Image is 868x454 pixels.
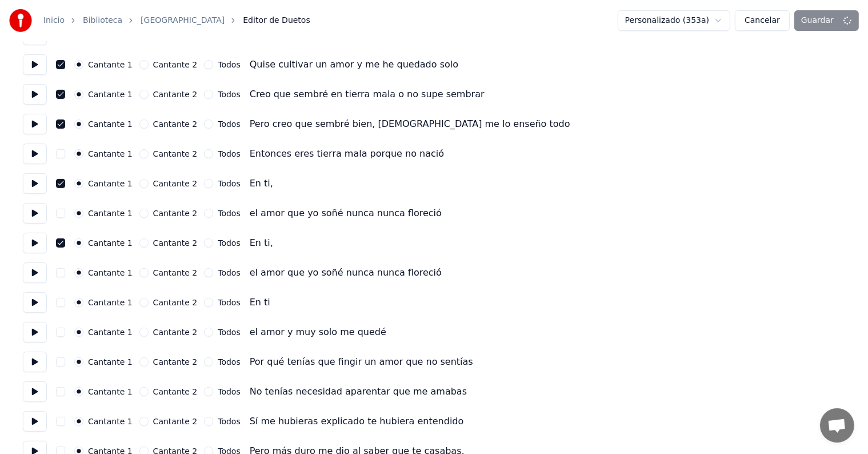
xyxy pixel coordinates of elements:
[153,120,198,128] label: Cantante 2
[43,15,65,26] a: Inicio
[218,388,240,396] label: Todos
[218,61,240,69] label: Todos
[250,385,467,399] div: No tenías necesidad aparentar que me amabas
[250,117,570,131] div: Pero creo que sembré bien, [DEMOGRAPHIC_DATA] me lo enseño todo
[88,328,133,336] label: Cantante 1
[153,239,198,247] label: Cantante 2
[218,150,240,158] label: Todos
[88,388,133,396] label: Cantante 1
[153,150,198,158] label: Cantante 2
[88,150,133,158] label: Cantante 1
[218,269,240,277] label: Todos
[153,61,198,69] label: Cantante 2
[218,90,240,98] label: Todos
[250,415,464,428] div: Sí me hubieras explicado te hubiera entendido
[153,358,198,366] label: Cantante 2
[218,328,240,336] label: Todos
[88,417,133,425] label: Cantante 1
[88,209,133,217] label: Cantante 1
[250,236,273,250] div: En ti,
[153,417,198,425] label: Cantante 2
[141,15,225,26] a: [GEOGRAPHIC_DATA]
[153,269,198,277] label: Cantante 2
[250,177,273,190] div: En ti,
[88,269,133,277] label: Cantante 1
[250,296,270,309] div: En ti
[153,298,198,306] label: Cantante 2
[250,355,473,369] div: Por qué tenías que fingir un amor que no sentías
[250,87,485,101] div: Creo que sembré en tierra mala o no supe sembrar
[218,120,240,128] label: Todos
[88,120,133,128] label: Cantante 1
[88,358,133,366] label: Cantante 1
[153,90,198,98] label: Cantante 2
[218,239,240,247] label: Todos
[250,58,458,71] div: Quise cultivar un amor y me he quedado solo
[250,325,386,339] div: el amor y muy solo me quedé
[88,61,133,69] label: Cantante 1
[735,10,790,31] button: Cancelar
[88,90,133,98] label: Cantante 1
[250,266,442,280] div: el amor que yo soñé nunca nunca floreció
[218,417,240,425] label: Todos
[820,408,854,443] div: Chat abierto
[153,180,198,188] label: Cantante 2
[83,15,122,26] a: Biblioteca
[88,239,133,247] label: Cantante 1
[243,15,310,26] span: Editor de Duetos
[153,388,198,396] label: Cantante 2
[153,209,198,217] label: Cantante 2
[88,298,133,306] label: Cantante 1
[250,147,444,161] div: Entonces eres tierra mala porque no nació
[218,358,240,366] label: Todos
[88,180,133,188] label: Cantante 1
[218,180,240,188] label: Todos
[43,15,310,26] nav: breadcrumb
[218,298,240,306] label: Todos
[9,9,32,32] img: youka
[153,328,198,336] label: Cantante 2
[218,209,240,217] label: Todos
[250,206,442,220] div: el amor que yo soñé nunca nunca floreció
